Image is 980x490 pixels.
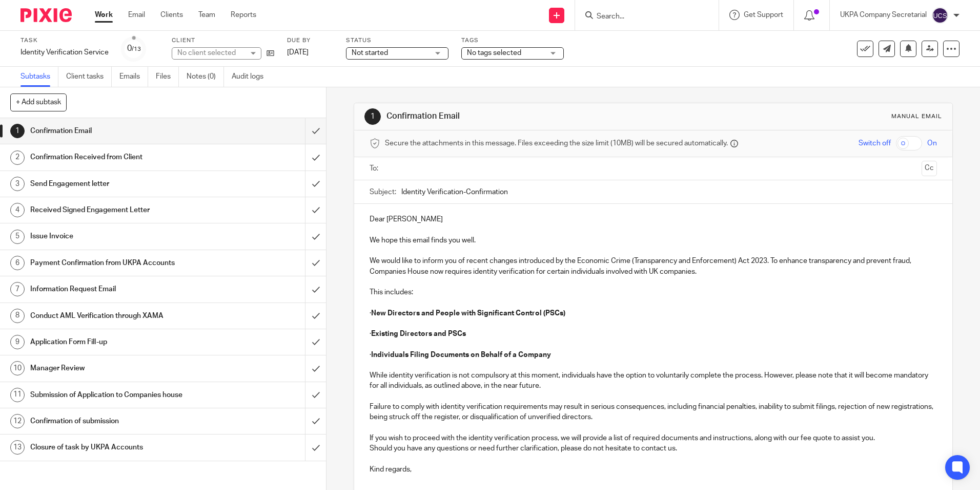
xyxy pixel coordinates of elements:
[370,287,936,297] p: This includes:
[10,93,67,111] button: + Add subtask
[30,255,207,271] h1: Payment Confirmation from UKPA Accounts
[66,67,112,87] a: Client tasks
[30,387,207,403] h1: Submission of Application to Companies house
[370,370,936,391] p: While identity verification is not compulsory at this moment, individuals have the option to volu...
[370,402,936,423] p: Failure to comply with identity verification requirements may result in serious consequences, inc...
[370,443,936,454] p: Should you have any questions or need further clarification, please do not hesitate to contact us.
[21,67,58,87] a: Subtasks
[922,161,937,176] button: Cc
[128,10,145,20] a: Email
[371,351,551,359] strong: Individuals Filing Documents on Behalf of a Company
[30,149,207,165] h1: Confirmation Received from Client
[10,203,25,217] div: 4
[370,187,396,197] label: Subject:
[927,138,937,148] span: On
[370,308,936,318] p: ·
[30,308,207,324] h1: Conduct AML Verification through XAMA
[156,67,179,87] a: Files
[10,388,25,402] div: 11
[30,202,207,218] h1: Received Signed Engagement Letter
[364,108,381,125] div: 1
[30,334,207,350] h1: Application Form Fill-up
[596,12,688,22] input: Search
[287,36,333,45] label: Due by
[30,176,207,192] h1: Send Engagement letter
[467,49,521,56] span: No tags selected
[10,440,25,455] div: 13
[30,361,207,376] h1: Manager Review
[932,7,948,24] img: svg%3E
[859,138,891,148] span: Switch off
[10,282,25,296] div: 7
[30,229,207,244] h1: Issue Invoice
[132,46,141,52] small: /13
[21,8,72,22] img: Pixie
[198,10,215,20] a: Team
[160,10,183,20] a: Clients
[10,361,25,375] div: 10
[370,256,936,277] p: We would like to inform you of recent changes introduced by the Economic Crime (Transparency and ...
[30,123,207,139] h1: Confirmation Email
[371,330,466,337] strong: Existing Directors and PSCs
[370,350,936,360] p: ·
[10,124,25,138] div: 1
[346,36,448,45] label: Status
[370,329,936,339] p: ·
[10,230,25,244] div: 5
[385,138,728,148] span: Secure the attachments in this message. Files exceeding the size limit (10MB) will be secured aut...
[10,414,25,428] div: 12
[370,235,936,246] p: We hope this email finds you well.
[370,163,381,174] label: To:
[10,256,25,270] div: 6
[30,281,207,297] h1: Information Request Email
[386,111,675,122] h1: Confirmation Email
[371,310,565,317] strong: New Directors and People with Significant Control (PSCs)
[10,309,25,323] div: 8
[10,177,25,191] div: 3
[231,10,256,20] a: Reports
[352,49,388,56] span: Not started
[232,67,271,87] a: Audit logs
[21,47,109,58] div: Identity Verification Service
[177,48,244,58] div: No client selected
[840,10,927,20] p: UKPA Company Secretarial
[127,43,141,54] div: 0
[10,335,25,349] div: 9
[172,36,274,45] label: Client
[461,36,564,45] label: Tags
[370,464,936,475] p: Kind regards,
[370,214,936,224] p: Dear [PERSON_NAME]
[287,49,309,56] span: [DATE]
[95,10,113,20] a: Work
[891,112,942,121] div: Manual email
[21,36,109,45] label: Task
[370,433,936,443] p: If you wish to proceed with the identity verification process, we will provide a list of required...
[187,67,224,87] a: Notes (0)
[744,11,783,18] span: Get Support
[119,67,148,87] a: Emails
[30,413,207,429] h1: Confirmation of submission
[30,440,207,455] h1: Closure of task by UKPA Accounts
[10,150,25,165] div: 2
